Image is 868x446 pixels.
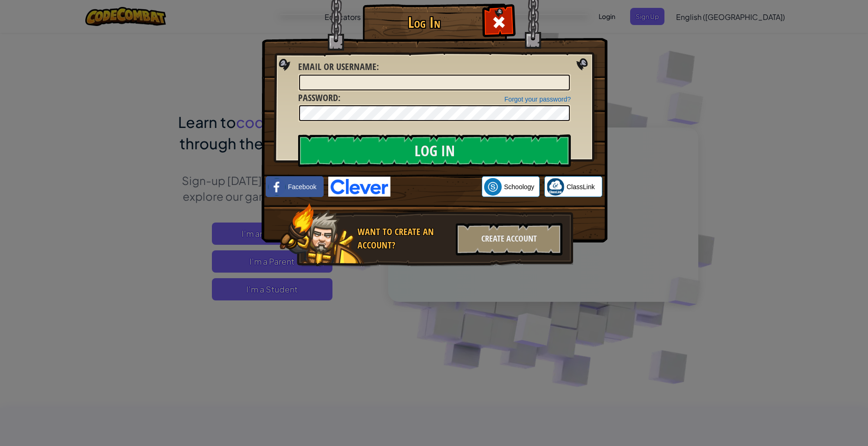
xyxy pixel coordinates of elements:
[298,60,377,73] span: Email or Username
[484,178,502,196] img: schoology.png
[390,177,482,197] iframe: Sign in with Google Button
[298,91,340,105] label: :
[456,223,562,255] div: Create Account
[365,14,483,31] h1: Log In
[298,91,338,104] span: Password
[547,178,564,196] img: classlink-logo-small.png
[567,182,595,191] span: ClassLink
[268,178,286,196] img: facebook_small.png
[288,182,316,191] span: Facebook
[298,134,571,167] input: Log In
[298,60,379,74] label: :
[504,96,571,103] a: Forgot your password?
[504,182,534,191] span: Schoology
[328,177,390,197] img: clever-logo-blue.png
[357,225,450,252] div: Want to create an account?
